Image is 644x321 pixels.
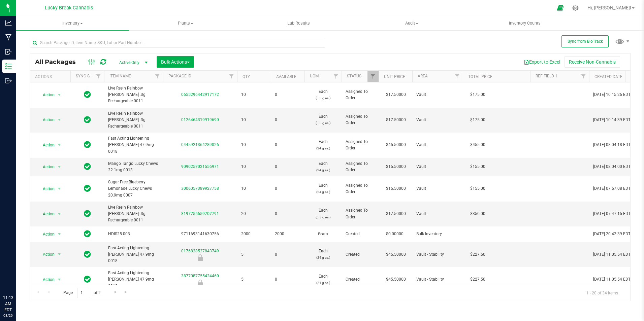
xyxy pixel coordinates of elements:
[467,209,489,219] span: $350.00
[242,16,355,30] a: Lab Results
[84,275,91,284] span: In Sync
[226,71,237,82] a: Filter
[93,71,104,82] a: Filter
[346,160,375,173] span: Assigned To Order
[37,184,55,193] span: Action
[181,164,219,169] a: 9090257021556971
[37,229,55,239] span: Action
[553,1,568,14] span: Open Ecommerce Menu
[309,145,337,151] p: (24 g ea.)
[241,276,267,283] span: 5
[55,209,64,219] span: select
[241,142,267,148] span: 10
[309,88,337,101] span: Each
[84,229,91,239] span: In Sync
[346,207,375,220] span: Assigned To Order
[593,211,631,217] span: [DATE] 07:47:15 EDT
[309,160,337,173] span: Each
[467,275,489,284] span: $227.50
[593,142,631,148] span: [DATE] 08:04:18 EDT
[275,164,300,170] span: 0
[5,20,12,26] inline-svg: Analytics
[309,139,337,151] span: Each
[37,250,55,259] span: Action
[7,267,27,287] iframe: Resource center
[241,251,267,258] span: 5
[571,5,580,11] div: Manage settings
[84,90,91,99] span: In Sync
[275,142,300,148] span: 0
[309,273,337,286] span: Each
[16,20,129,26] span: Inventory
[467,140,489,150] span: $455.00
[20,266,28,274] iframe: Resource center unread badge
[383,184,409,193] span: $15.50000
[157,56,194,68] button: Bulk Actions
[593,92,631,98] span: [DATE] 10:15:26 EDT
[309,254,337,261] p: (24 g ea.)
[275,117,300,123] span: 0
[578,71,589,82] a: Filter
[346,276,375,283] span: Created
[467,250,489,259] span: $227.50
[416,142,459,148] span: Vault
[346,88,375,101] span: Assigned To Order
[346,113,375,126] span: Assigned To Order
[536,74,557,78] a: Ref Field 1
[84,140,91,149] span: In Sync
[241,164,267,170] span: 10
[355,16,469,30] a: Audit
[77,288,89,298] input: 1
[162,254,238,261] div: Stability
[593,117,631,123] span: [DATE] 10:14:39 EDT
[561,35,609,47] button: Sync from BioTrack
[278,20,319,26] span: Lab Results
[309,113,337,126] span: Each
[181,186,219,191] a: 3006057389927758
[347,74,361,78] a: Status
[275,276,300,283] span: 0
[309,207,337,220] span: Each
[108,270,159,289] span: Fast Acting Lightening [PERSON_NAME] 47.9mg 0018
[467,162,489,172] span: $155.00
[568,39,603,44] span: Sync from BioTrack
[84,250,91,259] span: In Sync
[84,162,91,171] span: In Sync
[181,117,219,122] a: 0126464319919690
[309,248,337,261] span: Each
[346,251,375,258] span: Created
[416,164,459,170] span: Vault
[3,295,13,313] p: 11:13 AM EDT
[330,71,342,82] a: Filter
[3,313,13,318] p: 08/20
[500,20,550,26] span: Inventory Counts
[468,16,581,30] a: Inventory Counts
[181,249,219,253] a: 0176828527843749
[55,184,64,193] span: select
[383,90,409,100] span: $17.50000
[35,74,68,79] div: Actions
[275,251,300,258] span: 0
[276,74,296,79] a: Available
[416,185,459,192] span: Vault
[55,140,64,150] span: select
[275,211,300,217] span: 0
[593,164,631,170] span: [DATE] 08:04:00 EDT
[84,209,91,218] span: In Sync
[58,288,106,298] span: Page of 2
[108,135,159,155] span: Fast Acting Lightening [PERSON_NAME] 47.9mg 0018
[152,71,163,82] a: Filter
[593,276,631,283] span: [DATE] 11:05:54 EDT
[593,251,631,258] span: [DATE] 11:05:54 EDT
[55,250,64,259] span: select
[346,139,375,151] span: Assigned To Order
[109,74,131,78] a: Item Name
[181,142,219,147] a: 0445921364289026
[346,182,375,195] span: Assigned To Order
[37,209,55,219] span: Action
[84,184,91,193] span: In Sync
[418,74,428,78] a: Area
[275,231,300,237] span: 2000
[367,71,379,82] a: Filter
[383,209,409,219] span: $17.50000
